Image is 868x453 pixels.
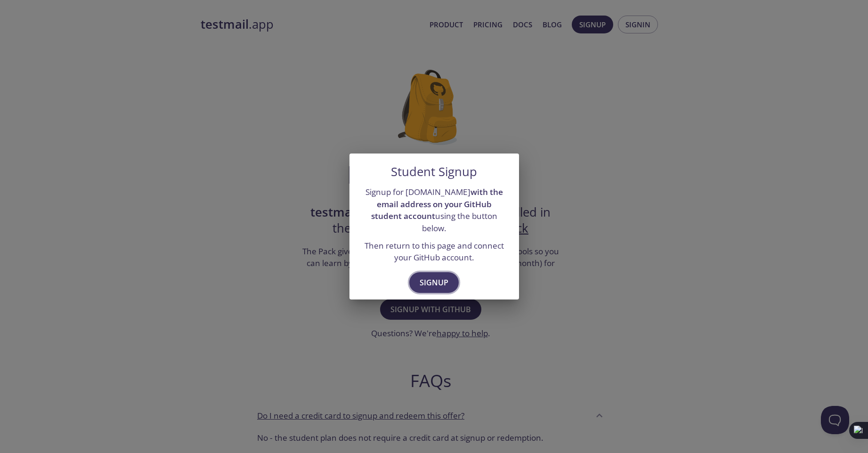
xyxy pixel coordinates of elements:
h5: Student Signup [391,165,477,179]
strong: with the email address on your GitHub student account [371,186,503,221]
p: Then return to this page and connect your GitHub account. [361,240,508,264]
p: Signup for [DOMAIN_NAME] using the button below. [361,186,508,235]
button: Signup [409,272,459,293]
span: Signup [420,276,448,289]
